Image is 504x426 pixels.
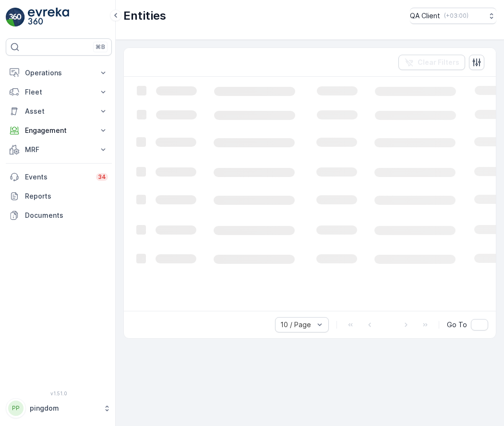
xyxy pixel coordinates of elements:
button: PPpingdom [6,398,112,418]
span: v 1.51.0 [6,390,112,396]
button: Asset [6,102,112,121]
span: Go To [447,320,467,330]
p: Documents [25,211,108,220]
button: Operations [6,63,112,83]
button: Fleet [6,83,112,102]
p: MRF [25,145,93,154]
p: QA Client [410,11,440,21]
p: Clear Filters [418,58,459,67]
p: Operations [25,68,93,78]
button: Engagement [6,121,112,140]
div: PP [8,401,24,416]
p: Asset [25,106,93,116]
button: MRF [6,140,112,159]
p: pingdom [30,403,98,413]
p: 34 [98,173,106,181]
p: Engagement [25,126,93,135]
p: Entities [123,8,166,24]
a: Events34 [6,167,112,187]
button: QA Client(+03:00) [410,8,496,24]
img: logo_light-DOdMpM7g.png [28,8,69,27]
button: Clear Filters [398,55,465,70]
a: Documents [6,206,112,225]
p: ⌘B [96,43,105,51]
p: Fleet [25,87,93,97]
p: Reports [25,191,108,201]
a: Reports [6,187,112,206]
p: Events [25,172,90,182]
p: ( +03:00 ) [444,12,468,20]
img: logo [6,8,25,27]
